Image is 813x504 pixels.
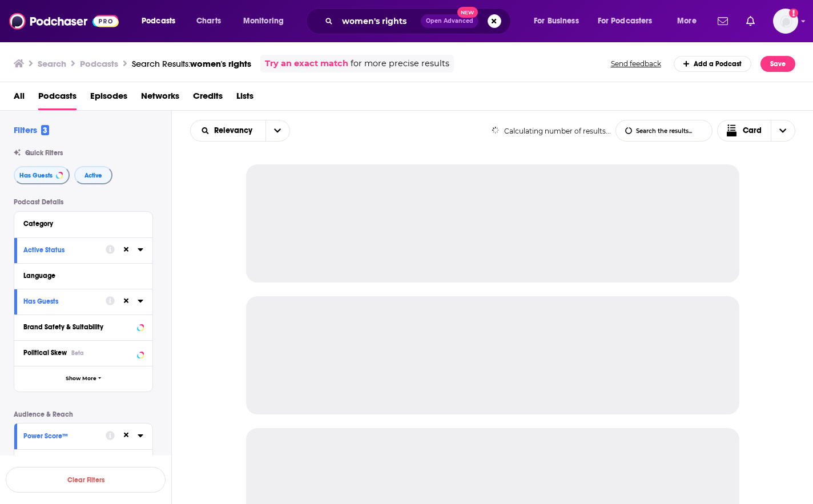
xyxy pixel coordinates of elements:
[25,149,63,157] span: Quick Filters
[189,12,228,30] a: Charts
[132,58,251,69] a: Search Results:women's rights
[41,125,49,135] span: 3
[14,124,49,135] h2: Filters
[236,87,253,110] a: Lists
[590,12,669,30] button: open menu
[90,87,127,110] a: Episodes
[23,428,106,442] button: Power Score™
[141,87,179,110] a: Networks
[71,349,84,357] div: Beta
[351,57,449,70] span: for more precise results
[23,432,98,440] div: Power Score™
[190,58,251,69] span: women's rights
[38,87,77,110] a: Podcasts
[23,216,143,231] button: Category
[190,120,290,142] h2: Choose List sort
[9,10,119,32] img: Podchaser - Follow, Share and Rate Podcasts
[243,13,284,29] span: Monitoring
[669,12,711,30] button: open menu
[214,127,256,135] span: Relevancy
[193,87,223,110] a: Credits
[38,58,66,69] h3: Search
[492,127,611,135] div: Calculating number of results...
[23,272,136,280] div: Language
[607,59,665,68] button: Send feedback
[526,12,593,30] button: open menu
[14,87,25,110] a: All
[134,12,190,30] button: open menu
[235,12,299,30] button: open menu
[760,56,795,72] button: Save
[773,9,798,34] span: Logged in as SkyHorsePub35
[196,13,221,29] span: Charts
[773,9,798,34] img: User Profile
[23,220,136,228] div: Category
[23,246,98,254] div: Active Status
[674,56,752,72] a: Add a Podcast
[265,120,289,141] button: open menu
[23,243,106,257] button: Active Status
[534,13,579,29] span: For Business
[23,349,67,357] span: Political Skew
[23,268,143,283] button: Language
[66,376,96,382] span: Show More
[191,127,265,135] button: open menu
[743,127,762,135] span: Card
[337,12,421,30] input: Search podcasts, credits, & more...
[317,8,522,34] div: Search podcasts, credits, & more...
[265,57,348,70] a: Try an exact match
[14,410,153,418] p: Audience & Reach
[742,11,759,31] a: Show notifications dropdown
[23,297,98,305] div: Has Guests
[426,18,473,24] span: Open Advanced
[23,320,143,334] button: Brand Safety & Suitability
[23,294,106,308] button: Has Guests
[14,198,153,206] p: Podcast Details
[14,366,152,392] button: Show More
[23,454,143,469] button: Reach (Monthly)
[132,58,251,69] div: Search Results:
[598,13,653,29] span: For Podcasters
[80,58,118,69] h3: Podcasts
[717,120,796,142] button: Choose View
[84,172,102,179] span: Active
[23,345,143,360] button: Political SkewBeta
[713,11,732,31] a: Show notifications dropdown
[19,172,53,179] span: Has Guests
[142,13,175,29] span: Podcasts
[23,323,134,331] div: Brand Safety & Suitability
[6,467,166,493] button: Clear Filters
[789,9,798,18] svg: Add a profile image
[14,166,70,184] button: Has Guests
[773,9,798,34] button: Show profile menu
[457,7,478,18] span: New
[677,13,697,29] span: More
[74,166,112,184] button: Active
[421,14,478,28] button: Open AdvancedNew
